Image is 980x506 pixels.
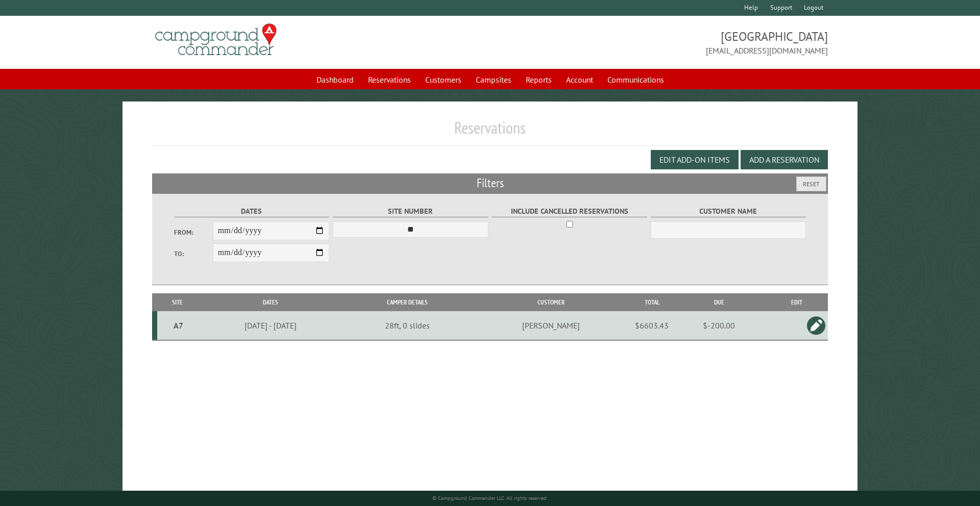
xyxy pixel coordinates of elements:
[520,70,558,89] a: Reports
[152,118,828,146] h1: Reservations
[333,206,488,217] label: Site Number
[651,206,806,217] label: Customer Name
[152,173,828,193] h2: Filters
[471,293,631,311] th: Customer
[796,176,826,191] button: Reset
[174,227,213,237] label: From:
[631,311,672,340] td: $6603.43
[672,311,766,340] td: $-200.00
[419,70,468,89] a: Customers
[174,206,330,217] label: Dates
[199,320,342,331] div: [DATE] - [DATE]
[432,495,548,501] small: © Campground Commander LLC. All rights reserved.
[344,311,471,340] td: 28ft, 0 slides
[470,70,518,89] a: Campsites
[471,311,631,340] td: [PERSON_NAME]
[157,293,198,311] th: Site
[198,293,344,311] th: Dates
[161,320,196,331] div: A7
[672,293,766,311] th: Due
[766,293,828,311] th: Edit
[362,70,417,89] a: Reservations
[560,70,599,89] a: Account
[174,249,213,259] label: To:
[601,70,670,89] a: Communications
[631,293,672,311] th: Total
[651,150,739,169] button: Edit Add-on Items
[152,20,280,60] img: Campground Commander
[490,28,828,57] span: [GEOGRAPHIC_DATA] [EMAIL_ADDRESS][DOMAIN_NAME]
[344,293,471,311] th: Camper Details
[310,70,360,89] a: Dashboard
[741,150,828,169] button: Add a Reservation
[492,206,647,217] label: Include Cancelled Reservations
